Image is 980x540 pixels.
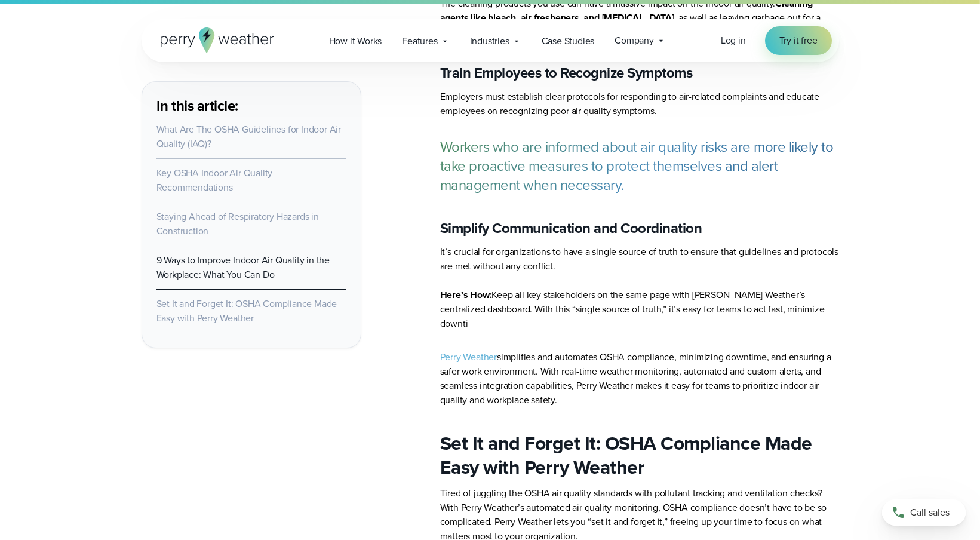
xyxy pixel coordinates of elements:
span: Log in [721,33,746,47]
a: Case Studies [532,29,605,53]
span: Case Studies [542,34,595,48]
p: Workers who are informed about air quality risks are more likely to take proactive measures to pr... [440,137,839,195]
a: Set It and Forget It: OSHA Compliance Made Easy with Perry Weather [156,297,337,325]
span: Company [615,33,654,48]
a: What Are The OSHA Guidelines for Indoor Air Quality (IAQ)? [156,122,341,151]
a: Key OSHA Indoor Air Quality Recommendations [156,166,273,194]
h3: In this article: [156,96,346,115]
span: Try it free [779,33,818,48]
p: Employers must establish clear protocols for responding to air-related complaints and educate emp... [440,90,839,118]
span: Features [402,34,437,48]
span: Call sales [910,505,950,520]
a: Perry Weather [440,350,497,364]
a: Staying Ahead of Respiratory Hazards in Construction [156,210,319,238]
a: Log in [721,33,746,48]
span: Industries [470,34,509,48]
span: How it Works [329,34,382,48]
p: It’s crucial for organizations to have a single source of truth to ensure that guidelines and pro... [440,245,839,331]
p: simplifies and automates OSHA compliance, minimizing downtime, and ensuring a safer work environm... [440,350,839,407]
a: Call sales [882,499,966,526]
strong: Here’s How: [440,288,492,302]
a: Try it free [765,26,832,55]
a: How it Works [319,29,392,53]
strong: Train Employees to Recognize Symptoms [440,62,693,84]
strong: Set It and Forget It: OSHA Compliance Made Easy with Perry Weather [440,429,812,481]
strong: Simplify Communication and Coordination [440,217,702,239]
a: 9 Ways to Improve Indoor Air Quality in the Workplace: What You Can Do [156,253,330,281]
